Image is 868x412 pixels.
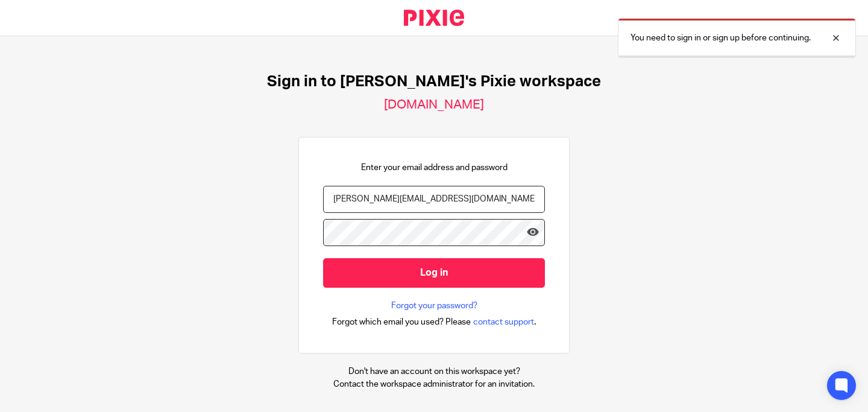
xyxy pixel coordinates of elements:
[323,258,545,288] input: Log in
[333,366,535,378] p: Don't have an account on this workspace yet?
[267,72,601,91] h1: Sign in to [PERSON_NAME]'s Pixie workspace
[631,32,811,44] p: You need to sign in or sign up before continuing.
[332,316,471,328] span: Forgot which email you used? Please
[332,315,536,329] div: .
[361,162,508,174] p: Enter your email address and password
[473,316,534,328] span: contact support
[391,300,477,312] a: Forgot your password?
[333,378,535,390] p: Contact the workspace administrator for an invitation.
[384,97,484,113] h2: [DOMAIN_NAME]
[323,186,545,213] input: name@example.com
